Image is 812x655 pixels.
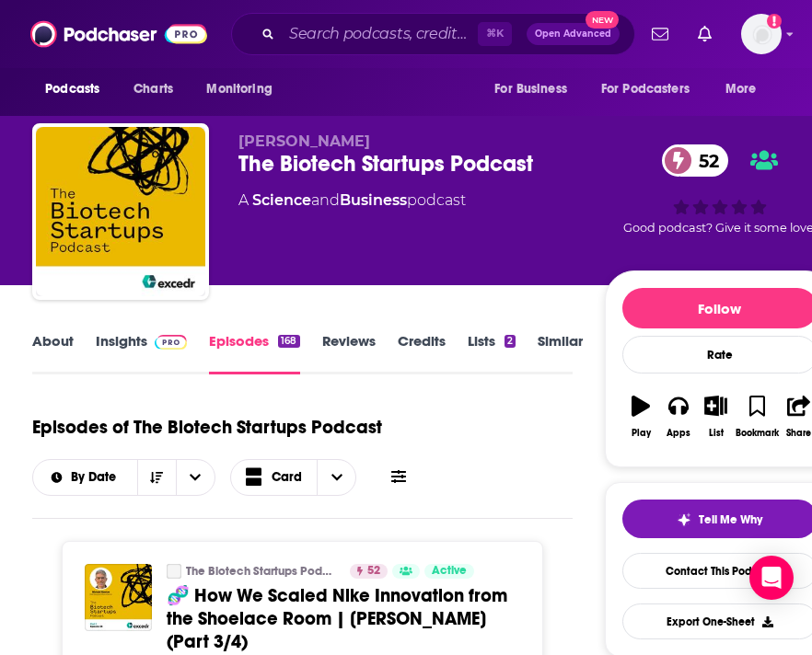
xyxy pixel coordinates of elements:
div: Bookmark [736,428,779,439]
img: tell me why sparkle [677,512,691,527]
span: Podcasts [45,76,99,102]
span: Monitoring [206,76,272,102]
span: 52 [680,144,728,177]
a: 52 [350,564,388,579]
a: Science [252,191,311,209]
button: Choose View [230,459,357,496]
button: Sort Direction [137,460,176,495]
button: open menu [33,471,137,484]
span: Active [432,562,467,580]
a: The Biotech Startups Podcast [167,564,181,579]
span: By Date [71,471,122,484]
button: Show profile menu [741,14,782,54]
img: Podchaser - Follow, Share and Rate Podcasts [30,17,207,52]
span: and [311,191,340,209]
a: The Biotech Startups Podcast [186,564,338,579]
img: The Biotech Startups Podcast [36,127,205,296]
a: Episodes168 [209,332,299,374]
button: Play [622,384,660,450]
a: Reviews [322,332,376,374]
span: Open Advanced [535,29,611,39]
img: User Profile [741,14,782,54]
span: [PERSON_NAME] [238,132,370,150]
span: 52 [367,562,380,580]
a: Lists2 [468,332,516,374]
div: Search podcasts, credits, & more... [231,13,635,55]
a: Show notifications dropdown [644,18,676,50]
a: 52 [662,144,728,177]
div: A podcast [238,190,466,212]
a: 🧬 How We Scaled Nike Innovation from the Shoelace Room | [PERSON_NAME] (Part 3/4) [167,584,520,653]
a: Credits [398,332,446,374]
button: Open AdvancedNew [527,23,620,45]
button: open menu [713,72,780,107]
button: Apps [660,384,698,450]
button: open menu [193,72,296,107]
div: List [709,428,724,439]
a: About [32,332,74,374]
img: 🧬 How We Scaled Nike Innovation from the Shoelace Room | Michael Newton (Part 3/4) [85,564,152,631]
div: Share [786,428,811,439]
span: For Podcasters [601,76,690,102]
div: Play [632,428,651,439]
button: Bookmark [735,384,780,450]
span: New [586,11,619,29]
svg: Add a profile image [767,14,782,29]
img: Podchaser Pro [155,335,187,350]
a: InsightsPodchaser Pro [96,332,187,374]
span: Logged in as notablypr2 [741,14,782,54]
input: Search podcasts, credits, & more... [282,19,478,49]
span: Card [272,471,302,484]
div: Open Intercom Messenger [749,556,794,600]
a: Show notifications dropdown [690,18,719,50]
button: List [697,384,735,450]
button: open menu [481,72,590,107]
a: Business [340,191,407,209]
button: open menu [32,72,123,107]
h2: Choose List sort [32,459,215,496]
button: open menu [589,72,716,107]
span: Tell Me Why [699,512,762,527]
span: ⌘ K [478,22,512,46]
div: 2 [505,335,516,348]
a: Charts [122,72,184,107]
span: More [725,76,757,102]
div: Apps [667,428,690,439]
button: open menu [176,460,215,495]
div: 168 [278,335,299,348]
a: Similar [538,332,583,374]
span: 🧬 How We Scaled Nike Innovation from the Shoelace Room | [PERSON_NAME] (Part 3/4) [167,584,507,653]
h1: Episodes of The Biotech Startups Podcast [32,416,382,439]
a: Active [424,564,474,579]
span: For Business [494,76,567,102]
span: Charts [133,76,173,102]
